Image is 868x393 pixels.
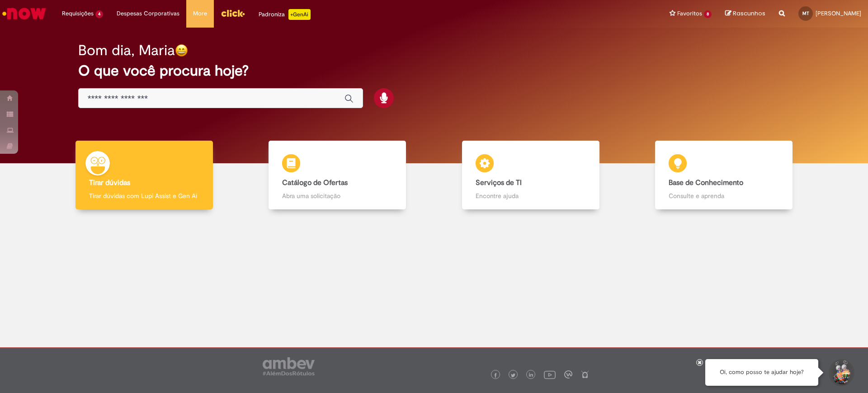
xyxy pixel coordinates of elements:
[802,10,809,16] span: MT
[627,141,821,210] a: Base de Conhecimento Consulte e aprenda
[221,6,245,20] img: click_logo_yellow_360x200.png
[89,178,130,187] b: Tirar dúvidas
[78,43,175,58] h2: Bom dia, Maria
[282,191,392,200] p: Abra uma solicitação
[493,373,498,378] img: logo_footer_facebook.png
[288,9,311,20] p: +GenAi
[1,5,47,23] img: ServiceNow
[827,359,854,386] button: Iniciar Conversa de Suporte
[62,9,94,18] span: Requisições
[263,357,315,375] img: logo_footer_ambev_rotulo_gray.png
[434,141,627,210] a: Serviços de TI Encontre ajuda
[544,369,556,380] img: logo_footer_youtube.png
[95,10,103,18] span: 4
[47,141,241,210] a: Tirar dúvidas Tirar dúvidas com Lupi Assist e Gen Ai
[669,191,779,200] p: Consulte e aprenda
[89,191,199,200] p: Tirar dúvidas com Lupi Assist e Gen Ai
[175,44,188,57] img: happy-face.png
[476,191,586,200] p: Encontre ajuda
[704,10,712,18] span: 8
[705,359,818,386] div: Oi, como posso te ajudar hoje?
[282,178,348,187] b: Catálogo de Ofertas
[193,9,207,18] span: More
[564,370,572,379] img: logo_footer_workplace.png
[816,9,861,17] span: [PERSON_NAME]
[677,9,702,18] span: Favoritos
[733,9,765,18] span: Rascunhos
[476,178,522,187] b: Serviços de TI
[78,63,790,79] h2: O que você procura hoje?
[259,9,311,20] div: Padroniza
[669,178,743,187] b: Base de Conhecimento
[581,370,589,379] img: logo_footer_naosei.png
[117,9,179,18] span: Despesas Corporativas
[511,373,515,378] img: logo_footer_twitter.png
[725,9,765,18] a: Rascunhos
[529,373,533,378] img: logo_footer_linkedin.png
[241,141,434,210] a: Catálogo de Ofertas Abra uma solicitação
